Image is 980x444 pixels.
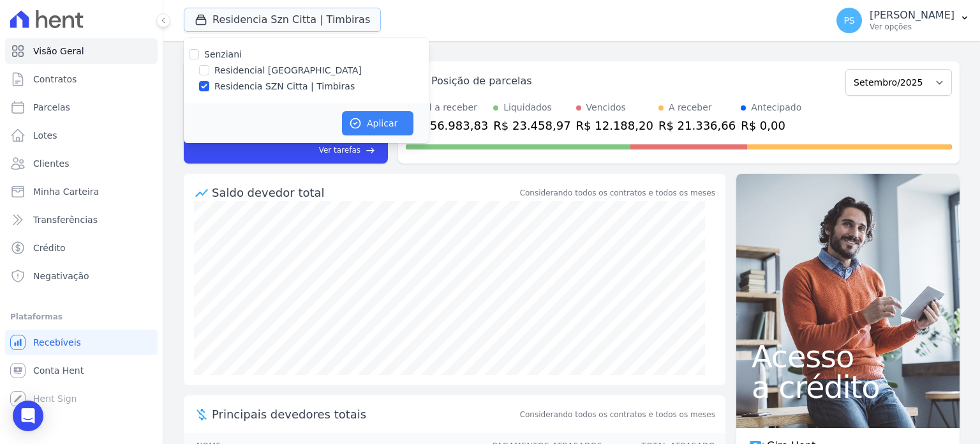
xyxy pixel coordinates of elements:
label: Residencial [GEOGRAPHIC_DATA] [214,64,362,77]
p: Ver opções [870,22,954,32]
div: R$ 21.336,66 [658,117,736,134]
button: PS [PERSON_NAME] Ver opções [826,3,980,38]
span: east [366,146,375,155]
a: Negativação [5,263,158,289]
div: Total a receber [411,101,488,114]
div: R$ 23.458,97 [493,117,570,134]
a: Crédito [5,235,158,261]
a: Minha Carteira [5,179,158,204]
a: Clientes [5,151,158,176]
span: PS [843,16,854,25]
div: Liquidados [503,101,552,114]
label: Senziani [204,49,242,59]
div: Vencidos [586,101,626,114]
span: Clientes [33,157,69,170]
span: a crédito [752,372,944,402]
span: Negativação [33,270,89,282]
div: Antecipado [751,101,801,114]
label: Residencia SZN Citta | Timbiras [214,80,355,93]
a: Conta Hent [5,358,158,383]
span: Contratos [33,73,77,86]
a: Visão Geral [5,38,158,64]
span: Acesso [752,341,944,372]
span: Recebíveis [33,336,81,349]
a: Recebíveis [5,330,158,355]
a: Lotes [5,123,158,148]
div: Plataformas [10,309,152,325]
span: Considerando todos os contratos e todos os meses [520,409,715,420]
div: A receber [669,101,712,114]
a: Parcelas [5,95,158,120]
span: Ver tarefas [319,144,360,156]
span: Crédito [33,241,66,254]
div: R$ 0,00 [741,117,801,134]
div: Open Intercom Messenger [13,401,43,431]
span: Principais devedores totais [212,406,517,423]
button: Aplicar [342,111,413,135]
span: Lotes [33,129,57,142]
span: Visão Geral [33,45,84,57]
a: Transferências [5,207,158,233]
a: Contratos [5,66,158,92]
div: Saldo devedor total [212,184,517,201]
div: Posição de parcelas [431,73,532,89]
p: [PERSON_NAME] [870,9,954,22]
a: Ver tarefas east [231,144,375,156]
button: Residencia Szn Citta | Timbiras [184,8,381,32]
span: Minha Carteira [33,185,99,198]
div: Considerando todos os contratos e todos os meses [520,187,715,199]
div: R$ 12.188,20 [576,117,653,134]
div: R$ 56.983,83 [411,117,488,134]
span: Transferências [33,213,98,226]
span: Parcelas [33,101,70,114]
span: Conta Hent [33,364,84,377]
